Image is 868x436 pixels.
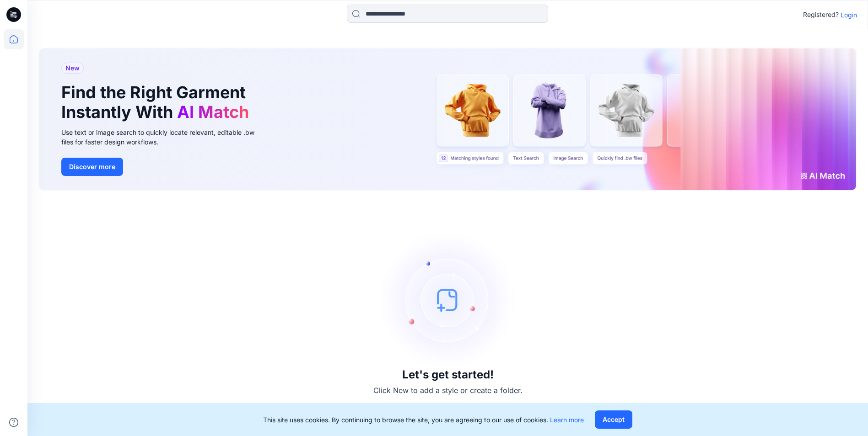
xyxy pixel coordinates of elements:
[803,9,839,20] p: Registered?
[263,415,584,425] p: This site uses cookies. By continuing to browse the site, you are agreeing to our use of cookies.
[61,128,267,147] div: Use text or image search to quickly locate relevant, editable .bw files for faster design workflows.
[61,158,123,176] button: Discover more
[61,83,253,122] h1: Find the Right Garment Instantly With
[177,102,249,122] span: AI Match
[402,368,494,381] h3: Let's get started!
[373,385,523,396] p: Click New to add a style or create a folder.
[595,410,632,429] button: Accept
[379,231,517,368] img: empty-state-image.svg
[841,10,857,20] p: Login
[550,416,584,424] a: Learn more
[65,63,80,74] span: New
